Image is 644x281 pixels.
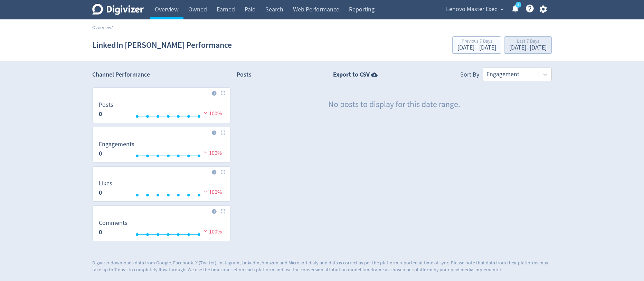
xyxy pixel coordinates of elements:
span: 100% [202,110,222,117]
img: negative-performance.svg [202,150,209,155]
div: Previous 7 Days [457,39,496,45]
button: Last 7 Days[DATE]- [DATE] [504,36,552,54]
div: Last 7 Days [509,39,547,45]
strong: 0 [99,228,102,236]
text: 5 [518,2,519,7]
div: Sort By [460,70,479,81]
button: Lenovo Master Exec [444,4,505,15]
div: [DATE] - [DATE] [457,45,496,51]
button: Previous 7 Days[DATE] - [DATE] [452,36,501,54]
strong: Export to CSV [333,70,370,79]
div: [DATE] - [DATE] [509,45,547,51]
h2: Posts [237,70,252,81]
img: Placeholder [221,91,225,95]
svg: Engagements 0 [95,141,227,159]
span: 100% [202,150,222,157]
a: 5 [515,2,521,8]
img: negative-performance.svg [202,189,209,194]
img: Placeholder [221,209,225,213]
img: Placeholder [221,130,225,135]
img: negative-performance.svg [202,110,209,115]
dt: Posts [99,101,113,109]
strong: 0 [99,188,102,197]
dt: Comments [99,219,127,227]
svg: Comments 0 [95,220,227,238]
img: negative-performance.svg [202,228,209,234]
span: 100% [202,228,222,235]
dt: Likes [99,179,112,187]
span: Lenovo Master Exec [446,4,497,15]
h1: LinkedIn [PERSON_NAME] Performance [92,34,232,56]
img: Placeholder [221,170,225,174]
span: expand_more [499,6,505,12]
p: Digivizer downloads data from Google, Facebook, X (Twitter), Instagram, LinkedIn, Amazon and Micr... [92,260,552,273]
span: 100% [202,189,222,196]
p: No posts to display for this date range. [328,99,460,111]
svg: Likes 0 [95,180,227,199]
dt: Engagements [99,140,134,148]
a: Overview [92,24,111,30]
strong: 0 [99,149,102,158]
h2: Channel Performance [92,70,230,79]
span: / [111,24,113,30]
svg: Posts 0 [95,102,227,120]
strong: 0 [99,110,102,118]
